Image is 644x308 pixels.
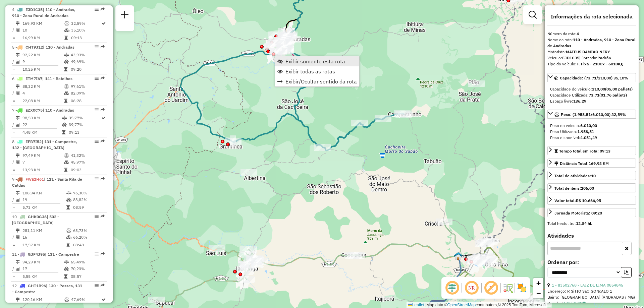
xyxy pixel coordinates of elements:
a: Jornada Motorista: 09:20 [547,208,636,217]
span: 5 - [12,45,74,50]
em: Opções [95,76,99,80]
td: 19 [22,196,66,203]
td: = [12,66,15,73]
i: % de utilização da cubagem [66,198,71,202]
i: Distância Total [16,84,20,88]
span: | 121 - Santa Rita de Caldas [12,177,82,188]
strong: (01,76 pallets) [599,93,627,98]
a: Leaflet [408,303,424,307]
a: Tempo total em rota: 09:13 [547,146,636,155]
div: Peso: (1.958,51/6.010,00) 32,59% [547,120,636,143]
i: Total de Atividades [16,28,20,32]
i: Distância Total [16,53,20,57]
a: Total de atividades:10 [547,171,636,180]
i: Rota otimizada [102,116,106,120]
div: Total hectolitro: [547,221,636,227]
strong: 210,00 [592,86,605,91]
span: 12 - [12,283,82,294]
i: % de utilização da cubagem [62,123,67,127]
i: Tempo total em rota [64,67,67,71]
i: % de utilização do peso [64,84,69,88]
i: Rota otimizada [102,21,106,25]
td: 65,49% [70,259,104,265]
td: / [12,121,15,128]
td: 08:48 [73,242,105,248]
i: % de utilização da cubagem [66,235,71,239]
div: Capacidade: (73,71/210,00) 35,10% [547,83,636,107]
span: Exibir rótulo [483,280,499,296]
i: Distância Total [16,21,20,25]
div: Pedidos: [547,300,636,306]
td: 83,82% [73,196,105,203]
em: Rota exportada [101,139,105,143]
td: 41,32% [70,152,104,159]
td: 22 [22,121,62,128]
a: 14354749 [563,301,586,306]
em: Opções [95,108,99,112]
strong: 1.958,51 [577,129,594,134]
span: 7 - [12,108,74,113]
td: = [12,129,15,136]
td: 281,11 KM [22,227,66,234]
span: 169,93 KM [589,161,609,166]
a: Capacidade: (73,71/210,00) 35,10% [547,73,636,82]
td: 76,30% [73,190,105,196]
td: 97,61% [70,83,104,90]
td: 10,25 KM [22,66,64,73]
em: Rota exportada [101,214,105,219]
div: Nome da rota: [547,37,636,49]
span: Total de atividades: [554,173,596,178]
i: % de utilização do peso [64,21,69,25]
img: Fluxo de ruas [502,283,513,293]
label: Ordenar por: [547,258,636,266]
td: 98,50 KM [22,115,62,121]
span: | Jornada: [579,55,611,60]
img: Pa Ouro Fino [454,252,463,260]
strong: 136,29 [573,99,586,104]
div: Endereço: R SiTIO SaO GONcALO 1 [547,288,636,294]
td: 16,99 KM [22,35,64,41]
em: Opções [95,252,99,256]
strong: 110 - Andradas, 910 - Zona Rural de Andradas [547,37,636,48]
td: 09:20 [70,66,104,73]
a: Nova sessão e pesquisa [118,8,131,23]
div: Número da rota: [547,31,636,37]
span: GHK0G36 [28,214,47,219]
div: Motorista: [547,49,636,55]
span: Exibir somente esta rota [285,59,345,64]
strong: 4.051,49 [580,135,597,140]
i: % de utilização do peso [66,191,71,195]
td: 35,77% [68,115,101,121]
td: = [12,167,15,173]
td: 43,93% [70,52,104,58]
i: % de utilização do peso [62,116,67,120]
span: | 130 - Posses, 131 - Campestre [12,283,82,294]
strong: F. Fixa - 210Cx - 6010Kg [577,61,623,66]
i: Tempo total em rota [62,130,65,134]
a: Valor total:R$ 10.666,95 [547,196,636,205]
span: 4 - [12,7,75,18]
span: | 110 - Andradas, 910 - Zona Rural de Andradas [12,7,75,18]
strong: 206,00 [581,186,594,191]
div: Bairro: [GEOGRAPHIC_DATA] (ANDRADAS / MG) [547,294,636,300]
i: Tempo total em rota [64,36,68,40]
i: Total de Atividades [16,60,20,64]
a: Total de itens:206,00 [547,183,636,192]
td: / [12,265,15,272]
a: 1 - 83502768 - LAIZ DE LIMA 0854845 [552,283,623,288]
strong: MATEUS DAMIAO NERY [566,49,610,54]
div: Distância Total: [554,161,609,167]
td: 82,09% [70,90,104,97]
td: / [12,27,15,34]
td: 08:59 [73,204,105,211]
td: 49,69% [70,58,104,65]
div: Veículo: [547,55,636,61]
span: EFB7I52 [25,139,42,144]
i: Total de Atividades [16,235,20,239]
td: 5,73 KM [22,204,66,211]
h4: Informações da rota selecionada [547,13,636,20]
i: % de utilização da cubagem [64,28,69,32]
span: | 141 - Botelhos [42,76,72,81]
i: % de utilização do peso [64,298,69,302]
strong: 12,84 hL [576,221,592,226]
